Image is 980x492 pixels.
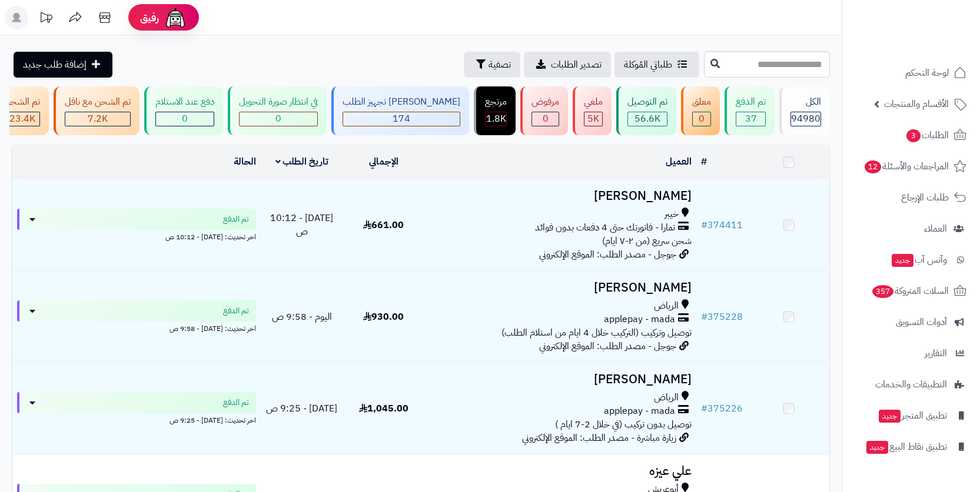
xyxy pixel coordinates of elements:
[872,285,893,298] span: 357
[343,112,460,126] div: 174
[17,322,256,334] div: اخر تحديث: [DATE] - 9:58 ص
[701,310,743,324] a: #375228
[693,112,710,126] div: 0
[363,310,404,324] span: 930.00
[266,401,337,416] span: [DATE] - 9:25 ص
[535,221,675,235] span: تمارا - فاتورتك حتى 4 دفعات بدون فوائد
[156,112,214,126] div: 0
[429,464,692,478] h3: علي عيزه
[363,218,404,232] span: 661.00
[925,345,947,362] span: التقارير
[665,207,679,221] span: خيبر
[539,247,676,262] span: جوجل - مصدر الطلب: الموقع الإلكتروني
[884,96,949,112] span: الأقسام والمنتجات
[522,431,676,445] span: زيارة مباشرة - مصدر الطلب: الموقع الإلكتروني
[701,218,743,232] a: #374411
[5,112,39,126] div: 23403
[791,112,820,126] span: 94980
[624,58,672,72] span: طلباتي المُوكلة
[849,370,973,399] a: التطبيقات والخدمات
[790,95,821,109] div: الكل
[429,189,692,203] h3: [PERSON_NAME]
[692,95,711,109] div: معلق
[555,417,692,431] span: توصيل بدون تركيب (في خلال 2-7 ايام )
[900,31,969,56] img: logo-2.png
[849,277,973,305] a: السلات المتروكة357
[901,189,949,206] span: طلبات الإرجاع
[65,95,131,109] div: تم الشحن مع ناقل
[31,6,61,32] a: تحديثات المنصة
[524,52,611,78] a: تصدير الطلبات
[666,155,692,169] a: العميل
[275,112,281,126] span: 0
[23,58,87,72] span: إضافة طلب جديد
[777,86,832,135] a: الكل94980
[865,160,881,173] span: 12
[745,112,757,126] span: 37
[223,397,249,409] span: تم الدفع
[679,86,722,135] a: معلق 0
[486,112,506,126] div: 1811
[892,254,913,267] span: جديد
[9,112,35,126] span: 23.4K
[539,339,676,353] span: جوجل - مصدر الطلب: الموقع الإلكتروني
[501,326,692,340] span: توصيل وتركيب (التركيب خلال 4 ايام من استلام الطلب)
[531,95,559,109] div: مرفوض
[905,127,949,143] span: الطلبات
[701,218,707,232] span: #
[140,11,159,25] span: رفيق
[602,234,692,248] span: شحن سريع (من ٢-٧ ايام)
[905,65,949,81] span: لوحة التحكم
[614,52,699,78] a: طلباتي المُوكلة
[88,112,108,126] span: 7.2K
[486,112,506,126] span: 1.8K
[270,211,333,239] span: [DATE] - 10:12 ص
[17,230,256,242] div: اخر تحديث: [DATE] - 10:12 ص
[654,299,679,313] span: الرياض
[849,215,973,243] a: العملاء
[155,95,214,109] div: دفع عند الاستلام
[878,407,947,424] span: تطبيق المتجر
[849,401,973,430] a: تطبيق المتجرجديد
[14,52,112,78] a: إضافة طلب جديد
[240,112,317,126] div: 0
[17,413,256,426] div: اخر تحديث: [DATE] - 9:25 ص
[164,6,187,29] img: ai-face.png
[543,112,549,126] span: 0
[471,86,518,135] a: مرتجع 1.8K
[701,401,743,416] a: #375226
[4,95,40,109] div: تم الشحن
[429,281,692,294] h3: [PERSON_NAME]
[604,404,675,418] span: applepay - mada
[863,158,949,175] span: المراجعات والأسئلة
[234,155,256,169] a: الحالة
[518,86,570,135] a: مرفوض 0
[849,59,973,87] a: لوحة التحكم
[701,401,707,416] span: #
[736,95,766,109] div: تم الدفع
[849,246,973,274] a: وآتس آبجديد
[329,86,471,135] a: [PERSON_NAME] تجهيز الطلب 174
[879,410,901,423] span: جديد
[891,252,947,268] span: وآتس آب
[654,391,679,404] span: الرياض
[906,129,921,142] span: 3
[722,86,777,135] a: تم الدفع 37
[871,283,949,299] span: السلات المتروكة
[272,310,332,324] span: اليوم - 9:58 ص
[223,305,249,317] span: تم الدفع
[736,112,765,126] div: 37
[393,112,410,126] span: 174
[429,373,692,386] h3: [PERSON_NAME]
[849,339,973,367] a: التقارير
[51,86,142,135] a: تم الشحن مع ناقل 7.2K
[489,58,511,72] span: تصفية
[849,308,973,336] a: أدوات التسويق
[849,152,973,180] a: المراجعات والأسئلة12
[570,86,614,135] a: ملغي 5K
[65,112,130,126] div: 7223
[604,313,675,326] span: applepay - mada
[369,155,398,169] a: الإجمالي
[584,112,602,126] div: 4971
[485,95,507,109] div: مرتجع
